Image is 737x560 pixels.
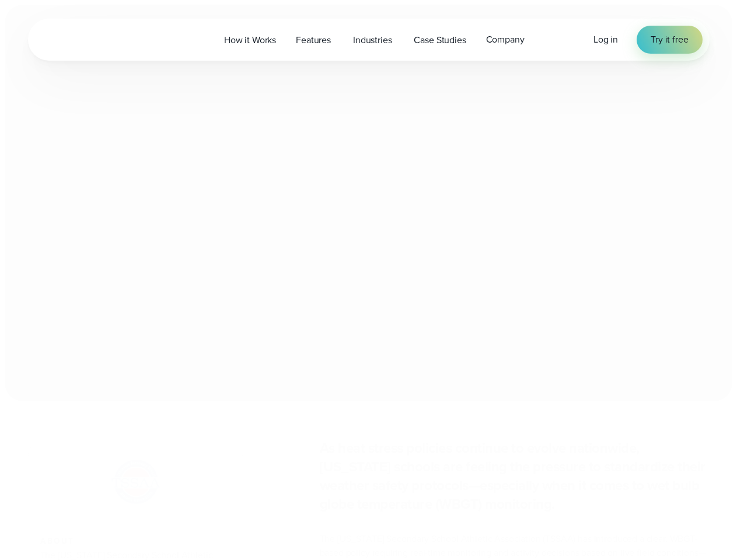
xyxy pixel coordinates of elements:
[404,28,476,52] a: Case Studies
[353,33,392,47] span: Industries
[651,33,688,47] span: Try it free
[593,33,618,47] a: Log in
[296,33,331,47] span: Features
[486,33,525,47] span: Company
[593,33,618,46] span: Log in
[224,33,276,47] span: How it Works
[214,28,286,52] a: How it Works
[637,26,702,54] a: Try it free
[414,33,466,47] span: Case Studies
